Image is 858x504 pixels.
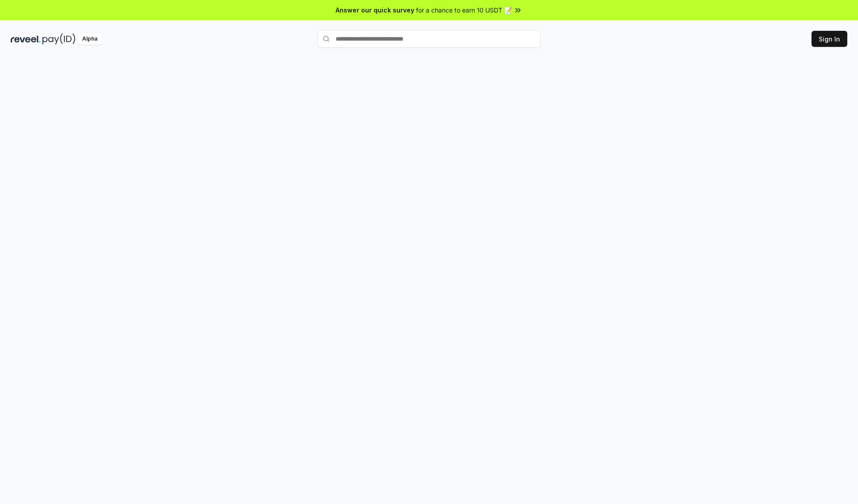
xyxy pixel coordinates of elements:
span: Answer our quick survey [336,5,414,15]
div: Alpha [77,33,102,45]
button: Sign In [812,31,847,47]
span: for a chance to earn 10 USDT 📝 [416,5,512,15]
img: reveel_dark [11,33,41,45]
img: pay_id [42,33,76,45]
